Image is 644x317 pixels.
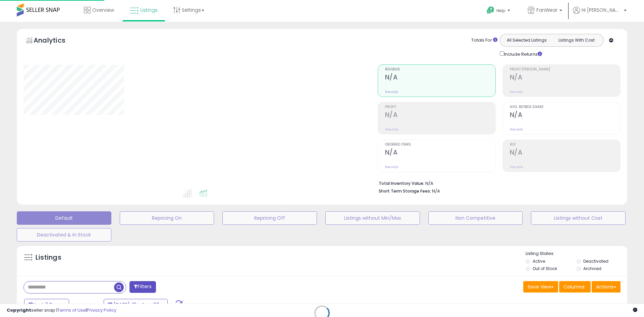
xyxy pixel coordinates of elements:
h2: N/A [385,73,495,83]
h2: N/A [385,111,495,120]
small: Prev: N/A [510,165,523,169]
strong: Copyright [7,307,31,313]
span: Listings [140,7,158,13]
div: Totals For [471,37,497,44]
button: Deactivated & In Stock [17,228,111,242]
small: Prev: N/A [510,90,523,94]
button: Non Competitive [428,211,523,225]
span: Profit [PERSON_NAME] [510,68,620,71]
h2: N/A [510,73,620,83]
button: All Selected Listings [502,36,552,45]
div: Include Returns [495,50,550,58]
h2: N/A [385,149,495,158]
span: Overview [92,7,114,13]
h5: Analytics [34,36,78,47]
span: N/A [432,188,440,194]
span: Help [496,8,505,13]
span: Avg. Buybox Share [510,105,620,109]
button: Listings without Min/Max [325,211,420,225]
span: Profit [385,105,495,109]
h2: N/A [510,111,620,120]
button: Repricing On [120,211,214,225]
span: Hi [PERSON_NAME] [582,7,622,13]
small: Prev: N/A [385,127,398,131]
button: Listings without Cost [531,211,626,225]
span: ROI [510,143,620,147]
b: Total Inventory Value: [379,180,424,186]
small: Prev: N/A [510,127,523,131]
span: Ordered Items [385,143,495,147]
h2: N/A [510,149,620,158]
button: Default [17,211,111,225]
b: Short Term Storage Fees: [379,188,431,194]
small: Prev: N/A [385,165,398,169]
button: Repricing Off [222,211,317,225]
div: seller snap | | [7,307,116,314]
a: Help [481,1,517,22]
i: Get Help [486,6,495,14]
span: Revenue [385,68,495,71]
li: N/A [379,179,615,187]
small: Prev: N/A [385,90,398,94]
a: Hi [PERSON_NAME] [573,7,627,22]
button: Listings With Cost [551,36,601,45]
span: FanWear [536,7,557,13]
